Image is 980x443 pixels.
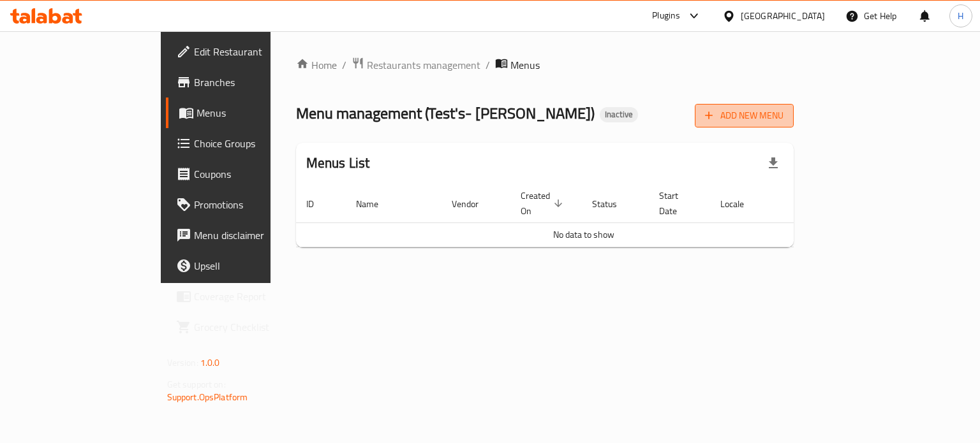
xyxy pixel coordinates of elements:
span: Name [356,196,395,212]
span: Menus [197,105,315,120]
span: Inactive [600,109,638,120]
span: Start Date [659,188,695,219]
span: Status [592,196,634,212]
nav: breadcrumb [296,57,794,73]
table: enhanced table [296,184,872,247]
span: Coverage Report [194,289,315,304]
a: Upsell [166,251,325,281]
span: ID [306,196,330,212]
span: Created On [521,188,567,219]
a: Menu disclaimer [166,220,325,251]
h2: Menus List [306,154,370,173]
a: Coverage Report [166,281,325,312]
span: H [958,9,963,23]
span: Version: [167,354,198,371]
a: Coupons [166,159,325,189]
span: Upsell [194,258,315,273]
div: Export file [758,148,789,178]
span: Vendor [452,196,495,212]
span: 1.0.0 [200,354,220,371]
span: Locale [720,196,761,212]
span: Branches [194,75,315,90]
a: Menus [166,98,325,128]
span: Restaurants management [367,57,480,73]
a: Grocery Checklist [166,312,325,342]
span: Menu disclaimer [194,228,315,243]
button: Add New Menu [695,104,794,127]
a: Restaurants management [352,57,480,73]
a: Branches [166,67,325,98]
a: Choice Groups [166,128,325,159]
div: Inactive [600,107,638,122]
a: Promotions [166,189,325,220]
a: Edit Restaurant [166,36,325,67]
th: Actions [776,184,872,223]
span: Choice Groups [194,136,315,151]
div: [GEOGRAPHIC_DATA] [741,9,825,23]
span: Menus [510,57,540,73]
span: Promotions [194,197,315,212]
a: Support.OpsPlatform [167,389,248,405]
li: / [486,57,490,73]
span: Grocery Checklist [194,319,315,335]
span: Add New Menu [705,108,783,124]
span: No data to show [553,226,614,243]
span: Edit Restaurant [194,44,315,59]
span: Menu management ( Test's- [PERSON_NAME] ) [296,99,595,127]
div: Plugins [652,8,680,24]
span: Coupons [194,166,315,182]
li: / [342,57,346,73]
span: Get support on: [167,376,226,393]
